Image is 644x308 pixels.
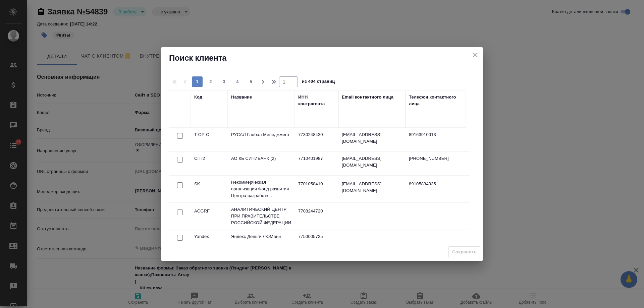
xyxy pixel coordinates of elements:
button: 4 [232,76,243,87]
td: ACGRF [191,204,228,228]
p: Некоммерческая организация Фонд развития Центра разработк... [231,179,291,199]
td: 7708244720 [295,204,338,228]
td: 7750005725 [295,230,338,253]
div: ИНН контрагента [298,94,335,107]
button: 3 [219,76,229,87]
p: РУСАЛ Глобал Менеджмент [231,131,291,138]
span: из 404 страниц [302,77,335,87]
h2: Поиск клиента [169,53,475,63]
p: АО КБ СИТИБАНК (2) [231,155,291,162]
div: Название [231,94,252,101]
td: SK [191,177,228,201]
p: Яндекс Деньги / ЮМани [231,233,291,240]
p: [EMAIL_ADDRESS][DOMAIN_NAME] [342,181,402,194]
td: T-OP-C [191,128,228,151]
p: [EMAIL_ADDRESS][DOMAIN_NAME] [342,155,402,169]
td: 7730248430 [295,128,338,151]
div: Код [194,94,202,101]
span: 2 [205,78,216,85]
button: close [470,50,480,60]
p: 89163910013 [409,131,463,138]
span: 4 [232,78,243,85]
span: 3 [219,78,229,85]
button: 2 [205,76,216,87]
td: Yandex [191,230,228,253]
div: Email контактного лица [342,94,393,101]
td: 7701058410 [295,177,338,201]
td: CITI2 [191,152,228,175]
td: 7710401987 [295,152,338,175]
p: АНАЛИТИЧЕСКИЙ ЦЕНТР ПРИ ПРАВИТЕЛЬСТВЕ РОССИЙСКОЙ ФЕДЕРАЦИИ [231,206,291,226]
p: 89105834335 [409,181,463,187]
button: 5 [246,76,256,87]
span: Выберите клиента [448,246,480,258]
div: Телефон контактного лица [409,94,463,107]
p: [PHONE_NUMBER] [409,155,463,162]
span: 5 [246,78,256,85]
p: [EMAIL_ADDRESS][DOMAIN_NAME] [342,131,402,145]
